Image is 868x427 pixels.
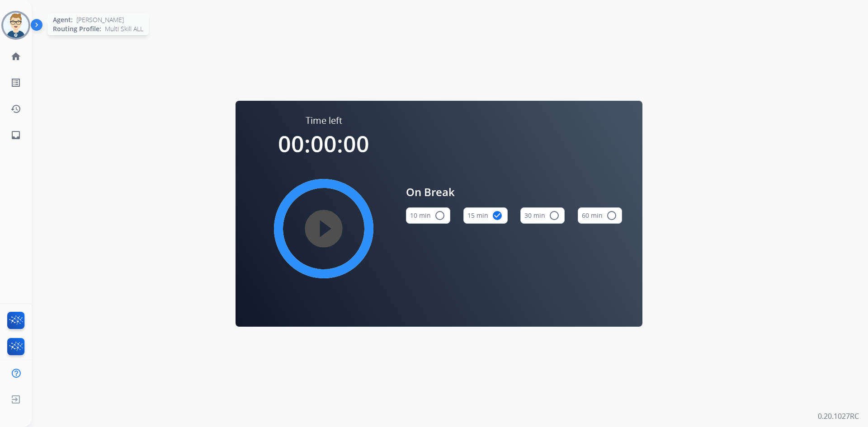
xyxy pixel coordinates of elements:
[278,128,369,159] span: 00:00:00
[549,210,560,221] mat-icon: radio_button_unchecked
[406,184,622,200] span: On Break
[10,130,21,141] mat-icon: inbox
[3,13,28,38] img: avatar
[434,210,445,221] mat-icon: radio_button_unchecked
[76,15,124,24] span: [PERSON_NAME]
[318,223,329,234] mat-icon: play_circle_filled
[306,114,342,127] span: Time left
[606,210,617,221] mat-icon: radio_button_unchecked
[10,51,21,62] mat-icon: home
[492,210,503,221] mat-icon: check_circle
[818,411,859,422] p: 0.20.1027RC
[10,103,21,114] mat-icon: history
[520,207,565,224] button: 30 min
[53,24,101,33] span: Routing Profile:
[406,207,450,224] button: 10 min
[578,207,622,224] button: 60 min
[463,207,508,224] button: 15 min
[105,24,143,33] span: Multi Skill ALL
[53,15,73,24] span: Agent:
[10,77,21,88] mat-icon: list_alt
